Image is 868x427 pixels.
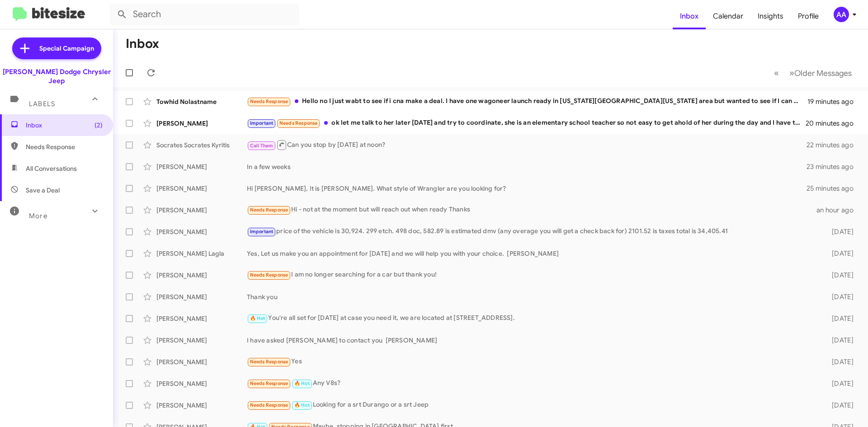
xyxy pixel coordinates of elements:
a: Profile [791,3,826,29]
div: Looking for a srt Durango or a srt Jeep [247,400,817,410]
span: Call Them [250,143,274,149]
div: [DATE] [817,292,861,301]
span: Labels [29,100,55,108]
span: Special Campaign [39,44,94,53]
span: Important [250,229,274,235]
h1: Inbox [126,37,159,51]
div: ok let me talk to her later [DATE] and try to coordinate, she is an elementary school teacher so ... [247,118,807,128]
div: [PERSON_NAME] Lagla [156,249,247,258]
div: 20 minutes ago [807,119,861,128]
div: [PERSON_NAME] [156,119,247,128]
span: Older Messages [794,68,852,78]
button: AA [826,7,858,22]
div: [PERSON_NAME] [156,271,247,280]
span: Save a Deal [26,186,60,195]
span: Inbox [26,121,103,130]
div: [DATE] [817,249,861,258]
span: 🔥 Hot [294,380,310,386]
span: Needs Response [250,402,288,408]
span: (2) [94,121,103,130]
a: Inbox [673,3,706,29]
div: [DATE] [817,357,861,366]
div: AA [834,7,849,22]
div: [DATE] [817,401,861,410]
div: [PERSON_NAME] [156,357,247,366]
span: Needs Response [250,272,288,278]
div: Hello no I just wabt to see if i cna make a deal. I have one wagoneer launch ready in [US_STATE][... [247,96,807,107]
div: [PERSON_NAME] [156,184,247,193]
div: You're all set for [DATE] at case you need it, we are located at [STREET_ADDRESS]. [247,313,817,324]
div: [DATE] [817,314,861,323]
div: [PERSON_NAME] [156,162,247,171]
div: I have asked [PERSON_NAME] to contact you [PERSON_NAME] [247,336,817,345]
div: [DATE] [817,336,861,345]
button: Next [784,64,857,82]
span: « [774,67,779,79]
div: [PERSON_NAME] [156,292,247,301]
div: Yes, Let us make you an appointment for [DATE] and we will help you with your choice. [PERSON_NAME] [247,249,817,258]
div: I am no longer searching for a car but thank you! [247,270,817,280]
input: Search [109,4,299,25]
div: Thank you [247,292,817,301]
div: In a few weeks [247,162,807,171]
span: Important [250,120,274,126]
span: More [29,212,47,220]
div: [PERSON_NAME] [156,227,247,236]
span: 🔥 Hot [294,402,310,408]
div: Yes [247,357,817,367]
span: Needs Response [250,207,288,213]
span: Needs Response [26,142,103,151]
div: [DATE] [817,227,861,236]
div: an hour ago [816,206,861,215]
a: Calendar [706,3,750,29]
div: [DATE] [817,271,861,280]
a: Special Campaign [12,38,101,59]
div: Socrates Socrates Kyritis [156,141,247,150]
div: Can you stop by [DATE] at noon? [247,139,807,150]
span: 🔥 Hot [250,315,265,321]
div: Towhid Nolastname [156,97,247,106]
div: Hi - not at the moment but will reach out when ready Thanks [247,205,816,215]
div: 23 minutes ago [807,162,861,171]
div: [PERSON_NAME] [156,314,247,323]
div: 25 minutes ago [807,184,861,193]
div: 22 minutes ago [807,141,861,150]
div: Any V8s? [247,378,817,389]
span: Needs Response [250,359,288,365]
div: [DATE] [817,379,861,388]
a: Insights [750,3,791,29]
span: Needs Response [279,120,318,126]
div: [PERSON_NAME] [156,206,247,215]
span: Needs Response [250,380,288,386]
div: price of the vehicle is 30,924. 299 etch. 498 doc, 582.89 is estimated dmv (any overage you will ... [247,226,817,237]
div: [PERSON_NAME] [156,401,247,410]
div: [PERSON_NAME] [156,336,247,345]
div: 19 minutes ago [807,97,861,106]
button: Previous [769,64,784,82]
span: Needs Response [250,99,288,104]
span: » [789,67,794,79]
div: Hi [PERSON_NAME], It is [PERSON_NAME]. What style of Wrangler are you looking for? [247,184,807,193]
nav: Page navigation example [769,64,857,82]
div: [PERSON_NAME] [156,379,247,388]
span: All Conversations [26,164,77,173]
